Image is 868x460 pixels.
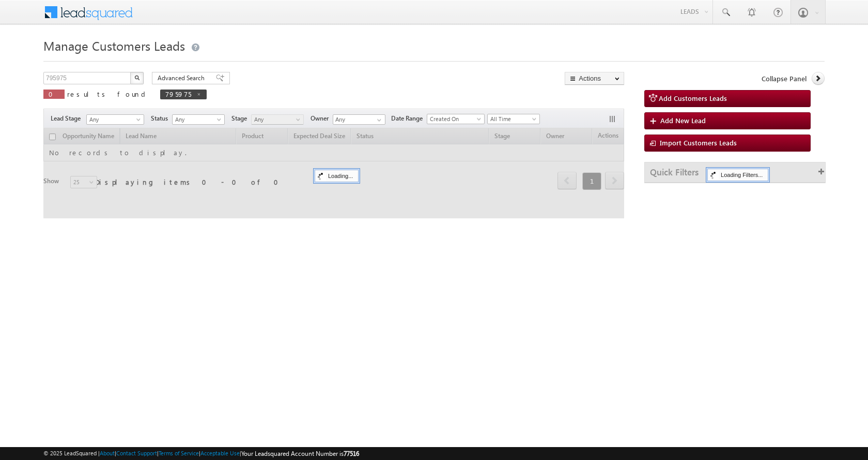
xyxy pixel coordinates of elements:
span: 0 [49,90,59,98]
img: Search [134,75,139,80]
span: Collapse Panel [762,74,807,83]
button: Actions [565,72,624,85]
span: Add New Lead [660,116,706,125]
span: Add Customers Leads [659,94,727,102]
span: Date Range [391,114,427,123]
span: Owner [311,114,333,123]
span: 795975 [165,90,191,98]
a: Contact Support [116,450,157,456]
div: Loading... [315,170,359,182]
span: © 2025 LeadSquared | | | | | [43,449,359,458]
span: Manage Customers Leads [43,37,185,54]
span: Lead Stage [51,114,85,123]
span: 77516 [344,450,359,457]
a: Show All Items [371,115,384,125]
span: Advanced Search [158,73,208,83]
span: Any [173,115,222,124]
a: Any [172,114,225,125]
a: About [100,450,115,456]
a: Any [251,114,304,125]
a: Created On [427,114,485,124]
span: All Time [488,114,537,124]
a: Terms of Service [159,450,199,456]
a: Any [86,114,144,125]
a: All Time [487,114,540,124]
span: Your Leadsquared Account Number is [241,450,359,457]
span: Import Customers Leads [660,138,737,147]
span: Created On [427,114,481,124]
span: Any [87,115,141,124]
div: Loading Filters... [707,169,768,181]
a: Acceptable Use [200,450,240,456]
span: results found [67,90,149,98]
span: Status [151,114,172,123]
span: Stage [231,114,251,123]
span: Any [252,115,301,124]
input: Type to Search [333,114,385,125]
